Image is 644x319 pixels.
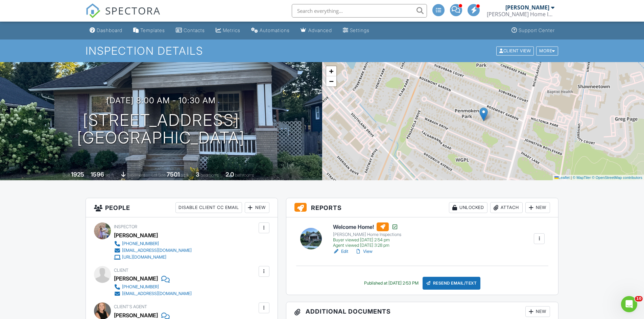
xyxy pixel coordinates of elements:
[333,232,401,237] div: [PERSON_NAME] Home Inspections
[114,230,158,240] div: [PERSON_NAME]
[114,290,192,297] a: [EMAIL_ADDRESS][DOMAIN_NAME]
[140,27,165,33] div: Templates
[114,304,147,309] span: Client's Agent
[333,248,348,255] a: Edit
[167,171,180,178] div: 7501
[114,273,158,284] div: [PERSON_NAME]
[175,202,242,213] div: Disable Client CC Email
[97,27,122,33] div: Dashboard
[114,224,137,229] span: Inspector
[573,176,591,180] a: © MapTiler
[213,24,243,37] a: Metrics
[621,296,637,312] iframe: Intercom live chat
[130,24,168,37] a: Templates
[525,306,550,317] div: New
[326,76,336,86] a: Zoom out
[184,27,205,33] div: Contacts
[326,66,336,76] a: Zoom in
[490,202,523,213] div: Attach
[173,24,208,37] a: Contacts
[635,296,643,301] span: 10
[71,171,84,178] div: 1925
[223,27,240,33] div: Metrics
[505,4,549,11] div: [PERSON_NAME]
[248,24,292,37] a: Automations (Advanced)
[286,198,558,217] h3: Reports
[449,202,487,213] div: Unlocked
[196,171,199,178] div: 3
[519,27,555,33] div: Support Center
[122,255,166,260] div: [URL][DOMAIN_NAME]
[105,3,161,18] span: SPECTORA
[86,3,100,18] img: The Best Home Inspection Software - Spectora
[592,176,642,180] a: © OpenStreetMap contributors
[91,171,104,178] div: 1596
[292,4,427,18] input: Search everything...
[329,67,333,75] span: +
[496,46,534,55] div: Client View
[122,241,159,246] div: [PHONE_NUMBER]
[122,284,159,290] div: [PHONE_NUMBER]
[87,24,125,37] a: Dashboard
[355,248,373,255] a: View
[554,176,570,180] a: Leaflet
[245,202,269,213] div: New
[333,237,401,243] div: Buyer viewed [DATE] 2:54 pm
[329,77,333,85] span: −
[525,202,550,213] div: New
[571,176,572,180] span: |
[114,284,192,290] a: [PHONE_NUMBER]
[536,46,558,55] div: More
[151,172,166,178] span: Lot Size
[333,222,401,231] h6: Welcome Home!
[225,171,234,178] div: 2.0
[308,27,332,33] div: Advanced
[114,247,192,254] a: [EMAIL_ADDRESS][DOMAIN_NAME]
[105,172,115,178] span: sq. ft.
[114,254,192,261] a: [URL][DOMAIN_NAME]
[333,243,401,248] div: Agent viewed [DATE] 3:28 pm
[86,45,559,57] h1: Inspection Details
[106,96,216,105] h3: [DATE] 8:00 am - 10:30 am
[423,277,481,290] div: Resend Email/Text
[77,111,245,147] h1: [STREET_ADDRESS] [GEOGRAPHIC_DATA]
[340,24,372,37] a: Settings
[509,24,557,37] a: Support Center
[86,9,161,23] a: SPECTORA
[122,248,192,253] div: [EMAIL_ADDRESS][DOMAIN_NAME]
[181,172,189,178] span: sq.ft.
[200,172,219,178] span: bedrooms
[122,291,192,296] div: [EMAIL_ADDRESS][DOMAIN_NAME]
[235,172,254,178] span: bathrooms
[260,27,290,33] div: Automations
[63,172,70,178] span: Built
[479,107,488,121] img: Marker
[333,222,401,248] a: Welcome Home! [PERSON_NAME] Home Inspections Buyer viewed [DATE] 2:54 pm Agent viewed [DATE] 3:28 pm
[364,281,419,286] div: Published at [DATE] 2:53 PM
[86,198,278,217] h3: People
[487,11,554,18] div: Whalen Home Inspections
[350,27,369,33] div: Settings
[114,240,192,247] a: [PHONE_NUMBER]
[496,48,535,53] a: Client View
[114,268,128,273] span: Client
[298,24,335,37] a: Advanced
[127,172,145,178] span: basement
